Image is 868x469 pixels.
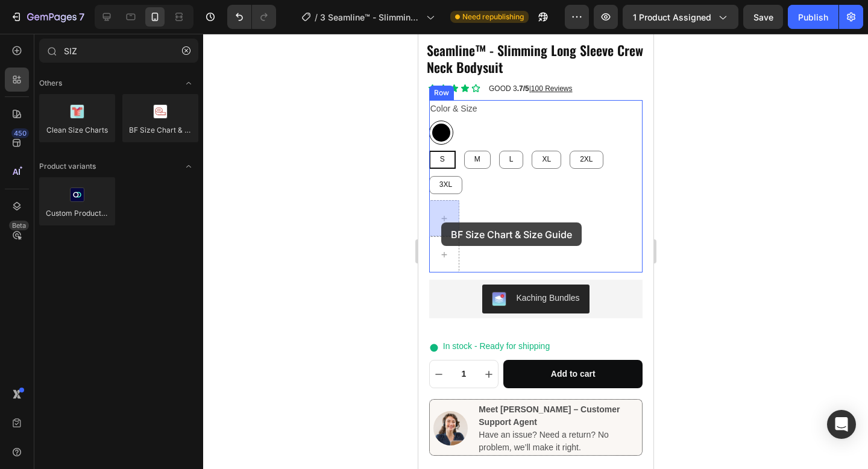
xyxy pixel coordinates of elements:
span: 1 product assigned [633,11,711,24]
button: 7 [5,5,90,29]
span: 3 Seamline™ - Slimming Long Sleeve Crew Neck Bodysuit [320,11,421,24]
span: Need republishing [462,11,524,22]
div: Beta [9,221,29,230]
span: Product variants [39,161,96,172]
button: Save [743,5,783,29]
p: 7 [79,10,84,24]
span: / [315,11,318,24]
div: Undo/Redo [227,5,276,29]
span: Others [39,78,62,89]
div: 450 [11,128,29,138]
iframe: Design area [418,34,653,469]
button: Publish [788,5,838,29]
div: Open Intercom Messenger [827,410,856,439]
button: 1 product assigned [623,5,738,29]
span: Save [753,12,773,22]
input: Search Shopify Apps [39,39,198,63]
span: Toggle open [179,74,198,93]
span: Toggle open [179,157,198,176]
div: Publish [798,11,828,24]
